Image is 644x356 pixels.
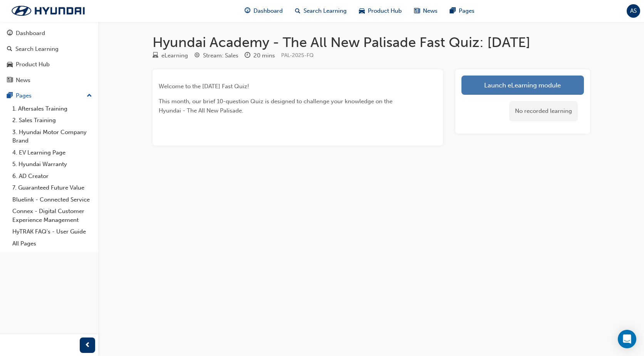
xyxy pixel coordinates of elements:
[9,126,95,147] a: 3. Hyundai Motor Company Brand
[461,76,584,95] a: Launch eLearning module
[194,51,238,60] div: Stream
[238,3,289,19] a: guage-iconDashboard
[9,114,95,126] a: 2. Sales Training
[7,61,13,68] span: car-icon
[7,77,13,84] span: news-icon
[7,92,13,99] span: pages-icon
[3,26,95,40] a: Dashboard
[245,52,250,59] span: clock-icon
[245,6,250,16] span: guage-icon
[159,98,394,114] span: This month, our brief 10-question Quiz is designed to challenge your knowledge on the Hyundai - T...
[194,52,200,59] span: target-icon
[9,238,95,250] a: All Pages
[203,51,238,60] div: Stream: Sales
[153,51,188,60] div: Type
[627,4,640,18] button: AS
[3,42,95,56] a: Search Learning
[450,6,456,16] span: pages-icon
[9,194,95,206] a: Bluelink - Connected Service
[7,46,12,53] span: search-icon
[253,7,283,15] span: Dashboard
[153,52,158,59] span: learningResourceType_ELEARNING-icon
[289,3,353,19] a: search-iconSearch Learning
[159,83,249,90] span: Welcome to the [DATE] Fast Quiz!
[9,182,95,194] a: 7. Guaranteed Future Value
[3,25,95,89] button: DashboardSearch LearningProduct HubNews
[16,76,30,85] div: News
[368,7,402,15] span: Product Hub
[85,341,91,350] span: prev-icon
[7,30,13,37] span: guage-icon
[9,147,95,159] a: 4. EV Learning Page
[618,330,636,348] div: Open Intercom Messenger
[3,89,95,103] button: Pages
[414,6,420,16] span: news-icon
[353,3,408,19] a: car-iconProduct Hub
[630,7,637,15] span: AS
[9,103,95,115] a: 1. Aftersales Training
[423,7,438,15] span: News
[459,7,475,15] span: Pages
[295,6,300,16] span: search-icon
[15,45,59,54] div: Search Learning
[304,7,347,15] span: Search Learning
[281,52,314,59] span: Learning resource code
[4,3,92,19] img: Trak
[16,91,32,100] div: Pages
[16,29,45,38] div: Dashboard
[359,6,365,16] span: car-icon
[509,101,578,121] div: No recorded learning
[3,57,95,72] a: Product Hub
[9,170,95,182] a: 6. AD Creator
[253,51,275,60] div: 20 mins
[9,205,95,226] a: Connex - Digital Customer Experience Management
[161,51,188,60] div: eLearning
[3,73,95,87] a: News
[16,60,50,69] div: Product Hub
[444,3,481,19] a: pages-iconPages
[9,226,95,238] a: HyTRAK FAQ's - User Guide
[245,51,275,60] div: Duration
[153,34,590,51] h1: Hyundai Academy - The All New Palisade Fast Quiz: [DATE]
[87,91,92,101] span: up-icon
[408,3,444,19] a: news-iconNews
[9,158,95,170] a: 5. Hyundai Warranty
